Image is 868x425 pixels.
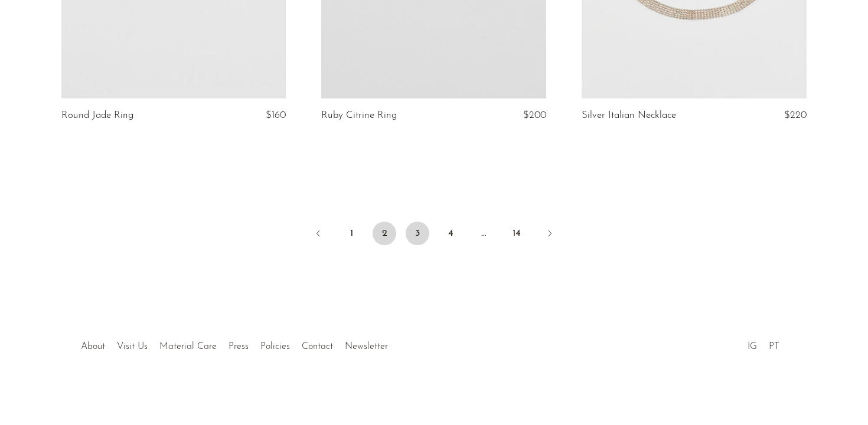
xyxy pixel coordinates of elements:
a: IG [748,342,757,351]
a: Visit Us [117,342,148,351]
span: $200 [523,110,546,120]
a: Next [538,222,562,248]
a: 3 [406,222,429,245]
a: Policies [260,342,290,351]
a: Material Care [159,342,217,351]
a: Contact [302,342,333,351]
a: Previous [306,222,330,248]
ul: Quick links [75,332,394,355]
span: $220 [784,110,807,120]
ul: Social Medias [742,332,785,355]
a: About [81,342,105,351]
a: 4 [439,222,462,245]
span: … [472,222,495,245]
a: Ruby Citrine Ring [321,110,397,121]
a: 1 [340,222,363,245]
span: 2 [373,222,396,245]
a: Silver Italian Necklace [582,110,676,121]
span: $160 [266,110,286,120]
a: Round Jade Ring [61,110,133,121]
a: 14 [505,222,528,245]
a: Press [229,342,249,351]
a: PT [769,342,779,351]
